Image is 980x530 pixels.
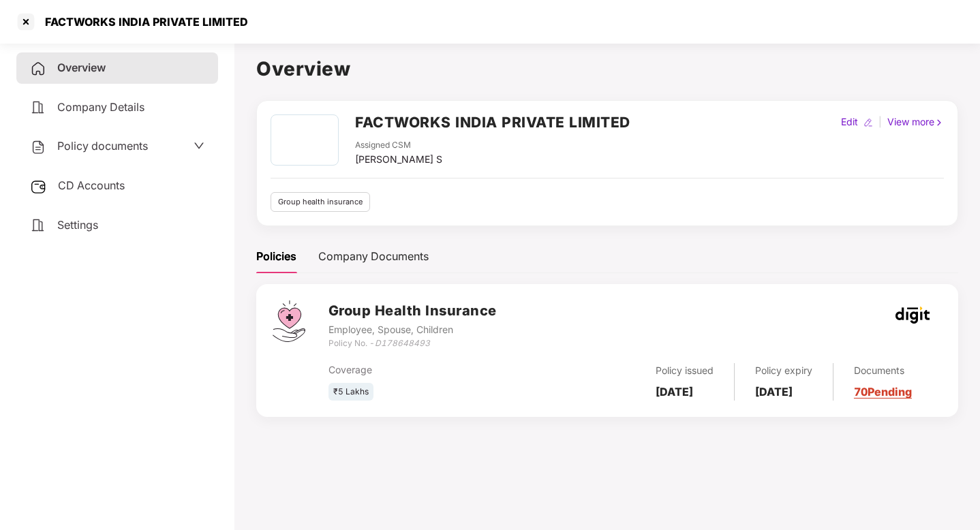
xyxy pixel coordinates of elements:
i: D178648493 [375,338,430,348]
div: Edit [838,114,861,129]
img: svg+xml;base64,PHN2ZyB4bWxucz0iaHR0cDovL3d3dy53My5vcmcvMjAwMC9zdmciIHdpZHRoPSIyNCIgaGVpZ2h0PSIyNC... [30,217,46,234]
b: [DATE] [656,385,693,399]
img: svg+xml;base64,PHN2ZyB4bWxucz0iaHR0cDovL3d3dy53My5vcmcvMjAwMC9zdmciIHdpZHRoPSIyNCIgaGVpZ2h0PSIyNC... [30,139,46,155]
div: Policies [256,248,296,265]
div: Coverage [328,362,533,377]
div: Policy No. - [328,337,497,350]
div: Policy expiry [755,363,812,378]
img: svg+xml;base64,PHN2ZyB4bWxucz0iaHR0cDovL3d3dy53My5vcmcvMjAwMC9zdmciIHdpZHRoPSI0Ny43MTQiIGhlaWdodD... [273,300,305,342]
h2: FACTWORKS INDIA PRIVATE LIMITED [355,111,630,134]
h3: Group Health Insurance [328,300,497,322]
span: Policy documents [57,139,148,153]
img: svg+xml;base64,PHN2ZyB4bWxucz0iaHR0cDovL3d3dy53My5vcmcvMjAwMC9zdmciIHdpZHRoPSIyNCIgaGVpZ2h0PSIyNC... [30,99,46,116]
span: Overview [57,61,106,74]
img: rightIcon [934,118,944,127]
div: FACTWORKS INDIA PRIVATE LIMITED [37,15,248,29]
h1: Overview [256,54,958,84]
span: Settings [57,218,98,232]
span: Company Details [57,100,144,114]
div: Policy issued [656,363,714,378]
span: down [194,140,204,151]
div: View more [885,114,947,129]
img: svg+xml;base64,PHN2ZyB4bWxucz0iaHR0cDovL3d3dy53My5vcmcvMjAwMC9zdmciIHdpZHRoPSIyNCIgaGVpZ2h0PSIyNC... [30,61,46,77]
div: Company Documents [318,248,429,265]
div: ₹5 Lakhs [328,383,373,401]
b: [DATE] [755,385,793,399]
div: | [876,114,885,129]
span: CD Accounts [58,178,125,192]
div: [PERSON_NAME] S [355,152,442,167]
div: Assigned CSM [355,139,442,152]
img: svg+xml;base64,PHN2ZyB3aWR0aD0iMjUiIGhlaWdodD0iMjQiIHZpZXdCb3g9IjAgMCAyNSAyNCIgZmlsbD0ibm9uZSIgeG... [30,178,47,195]
img: editIcon [863,118,873,127]
div: Group health insurance [271,192,370,212]
div: Employee, Spouse, Children [328,322,497,337]
img: godigit.png [895,307,930,324]
div: Documents [854,363,912,378]
a: 70 Pending [854,385,912,399]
